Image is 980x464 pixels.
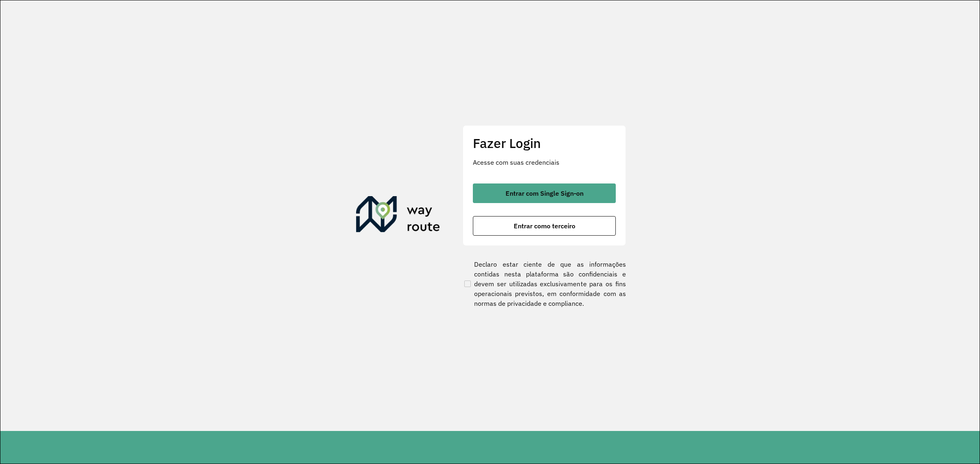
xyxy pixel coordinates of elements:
button: button [473,183,616,203]
button: button [473,216,616,236]
span: Entrar com Single Sign-on [506,190,584,197]
h2: Fazer Login [473,135,616,151]
img: Roteirizador AmbevTech [356,196,440,235]
span: Entrar como terceiro [514,223,575,229]
p: Acesse com suas credenciais [473,157,616,167]
label: Declaro estar ciente de que as informações contidas nesta plataforma são confidenciais e devem se... [463,259,626,308]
